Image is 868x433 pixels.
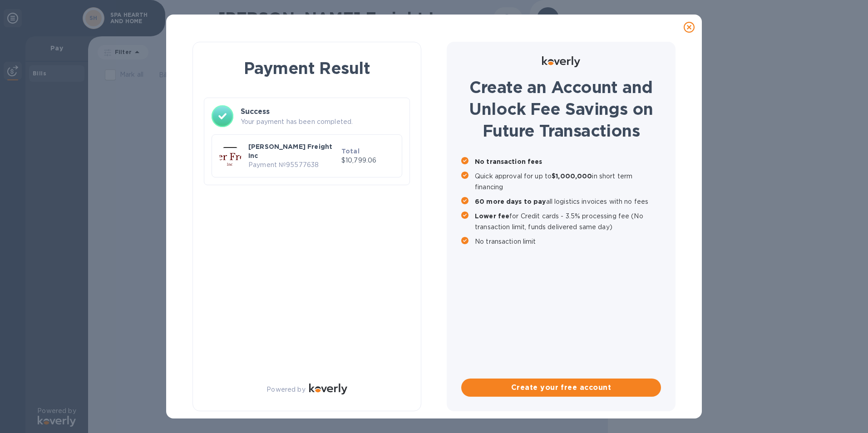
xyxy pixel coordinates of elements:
h1: Create an Account and Unlock Fee Savings on Future Transactions [461,76,661,142]
b: Lower fee [475,212,509,220]
button: Create your free account [461,379,661,397]
p: Your payment has been completed. [241,117,402,127]
b: Total [341,148,360,155]
img: Logo [542,56,580,67]
span: Create your free account [469,382,654,393]
p: $10,799.06 [341,156,395,165]
p: Quick approval for up to in short term financing [475,171,661,192]
p: for Credit cards - 3.5% processing fee (No transaction limit, funds delivered same day) [475,211,661,232]
h3: Success [241,106,402,117]
p: No transaction limit [475,236,661,247]
p: [PERSON_NAME] Freight Inc [248,142,338,160]
b: No transaction fees [475,158,542,165]
b: $1,000,000 [552,172,592,180]
b: 60 more days to pay [475,198,546,205]
p: Payment № 95577638 [248,160,338,170]
p: Powered by [266,385,305,394]
p: all logistics invoices with no fees [475,196,661,207]
h1: Payment Result [207,57,406,79]
img: Logo [309,384,347,394]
